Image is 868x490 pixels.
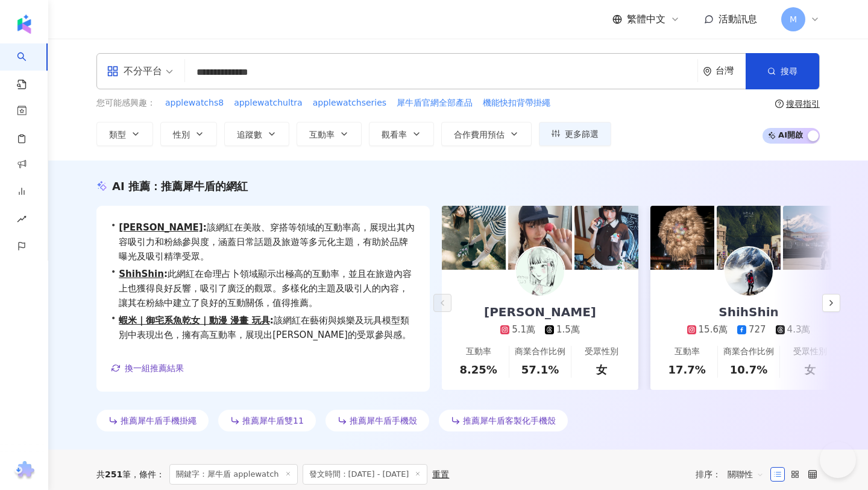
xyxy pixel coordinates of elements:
[173,130,190,139] span: 性別
[585,346,618,358] div: 受眾性別
[169,464,297,485] span: 關鍵字：犀牛盾 applewatch
[396,97,473,110] button: 犀牛盾官網全部產品
[668,362,705,377] div: 17.7%
[574,206,638,270] img: post-image
[442,206,506,270] img: post-image
[96,469,131,479] div: 共 筆
[539,122,611,146] button: 更多篩選
[119,315,269,326] a: 蝦米｜御宅系魚乾女｜動漫 漫畫 玩具
[203,222,207,233] span: :
[441,122,532,146] button: 合作費用預估
[787,323,811,336] div: 4.3萬
[706,304,790,320] div: ShihShin
[820,442,856,478] iframe: Help Scout Beacon - Open
[728,465,764,484] span: 關聯性
[627,13,665,26] span: 繁體中文
[482,97,551,110] button: 機能快扣背帶掛繩
[466,346,491,358] div: 互動率
[786,99,820,109] div: 搜尋指引
[111,313,415,371] div: •
[508,206,572,270] img: post-image
[699,323,728,336] div: 15.6萬
[233,97,303,110] button: applewatchultra
[565,129,599,139] span: 更多篩選
[121,416,197,425] span: 推薦犀牛盾手機掛繩
[161,180,248,192] span: 推薦犀牛盾的網紅
[303,464,428,485] span: 發文時間：[DATE] - [DATE]
[111,220,415,264] div: •
[793,346,827,358] div: 受眾性別
[730,362,767,377] div: 10.7%
[125,363,184,373] span: 換一組推薦結果
[119,220,415,264] span: 該網紅在美妝、穿搭等領域的互動率高，展現出其內容吸引力和粉絲參與度，涵蓋日常話題及旅遊等多元化主題，有助於品牌曝光及吸引精準受眾。
[119,222,203,233] a: [PERSON_NAME]
[675,346,700,358] div: 互動率
[715,66,746,76] div: 台灣
[472,304,608,320] div: [PERSON_NAME]
[783,206,847,270] img: post-image
[237,130,262,139] span: 追蹤數
[119,267,415,310] span: 此網紅在命理占卜領域顯示出極高的互動率，並且在旅遊內容上也獲得良好反響，吸引了廣泛的觀眾。多樣化的主題及吸引人的內容，讓其在粉絲中建立了良好的互動關係，值得推薦。
[696,465,770,484] div: 排序：
[719,13,757,25] span: 活動訊息
[297,122,362,146] button: 互動率
[17,43,41,91] a: search
[119,269,164,279] a: ShihShin
[164,269,168,279] span: :
[234,97,303,109] span: applewatchultra
[224,122,289,146] button: 追蹤數
[309,130,335,139] span: 互動率
[13,461,36,480] img: chrome extension
[160,122,217,146] button: 性別
[112,179,248,194] div: AI 推薦 ：
[105,469,122,479] span: 251
[556,323,580,336] div: 1.5萬
[382,130,407,139] span: 觀看率
[775,100,784,108] span: question-circle
[96,122,153,146] button: 類型
[442,270,638,390] a: [PERSON_NAME]5.1萬1.5萬互動率8.25%商業合作比例57.1%受眾性別女
[781,66,797,76] span: 搜尋
[454,130,505,139] span: 合作費用預估
[717,206,781,270] img: post-image
[463,416,556,425] span: 推薦犀牛盾客製化手機殼
[107,65,119,77] span: appstore
[723,346,774,358] div: 商業合作比例
[432,469,449,479] div: 重置
[703,67,712,76] span: environment
[17,207,27,234] span: rise
[107,62,162,81] div: 不分平台
[111,267,415,310] div: •
[313,97,386,109] span: applewatchseries
[109,130,126,139] span: 類型
[516,247,564,296] img: KOL Avatar
[483,97,550,109] span: 機能快扣背帶掛繩
[165,97,224,109] span: applewatchs8
[596,362,607,377] div: 女
[312,97,387,110] button: applewatchseries
[350,416,417,425] span: 推薦犀牛盾手機殼
[119,313,415,371] span: 該網紅在藝術與娛樂及玩具模型類別中表現出色，擁有高互動率，展現出[PERSON_NAME]的受眾參與感。其內容涵蓋動漫和玩具，特別受年輕族羣青睞，能有效吸引相關產品的目標客羣，是品牌行銷的理想選擇。
[725,247,773,296] img: KOL Avatar
[805,362,816,377] div: 女
[515,346,565,358] div: 商業合作比例
[369,122,434,146] button: 觀看率
[131,469,165,479] span: 條件 ：
[650,270,847,390] a: ShihShin15.6萬7274.3萬互動率17.7%商業合作比例10.7%受眾性別女
[746,53,819,89] button: 搜尋
[96,97,156,109] span: 您可能感興趣：
[790,13,797,26] span: M
[165,97,224,110] button: applewatchs8
[270,315,274,326] span: :
[521,362,559,377] div: 57.1%
[459,362,497,377] div: 8.25%
[749,323,766,336] div: 727
[111,359,184,377] button: 換一組推薦結果
[512,323,535,336] div: 5.1萬
[14,14,34,34] img: logo icon
[242,416,304,425] span: 推薦犀牛盾雙11
[650,206,714,270] img: post-image
[397,97,473,109] span: 犀牛盾官網全部產品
